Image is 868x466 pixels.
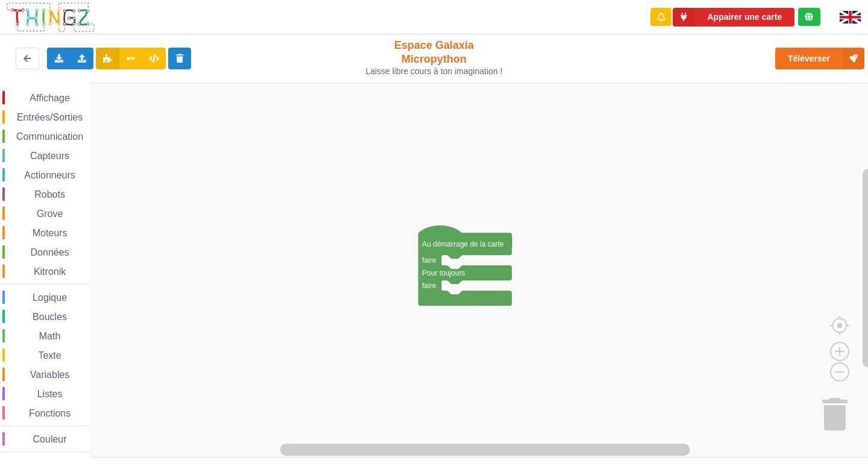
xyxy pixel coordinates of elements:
span: Kitronik [32,266,68,277]
span: Capteurs [28,151,71,161]
span: Boucles [31,312,69,322]
button: Téléverser [775,48,864,69]
span: Actionneurs [22,170,77,180]
span: Données [29,247,71,257]
span: Texte [36,350,63,361]
span: Communication [14,131,85,142]
div: Laisse libre cours à ton imagination ! [360,66,508,77]
span: Couleur [31,434,69,444]
span: Listes [36,389,64,399]
text: faire [422,256,436,265]
text: Au démarrage de la carte [422,240,504,248]
span: Entrées/Sorties [15,112,84,122]
div: Tu es connecté au serveur de création de Thingz [798,8,820,26]
span: Variables [28,370,72,380]
span: Moteurs [31,228,69,238]
div: Espace Galaxia Micropython [360,39,508,77]
span: Fonctions [27,408,72,418]
span: Affichage [28,93,71,103]
span: Math [37,331,63,341]
span: Logique [31,292,69,303]
img: thingz_logo.png [5,1,96,33]
img: gb.png [840,11,861,24]
text: Pour toujours [422,269,465,277]
text: faire [422,282,436,290]
span: Robots [33,189,67,200]
span: Grove [35,209,65,219]
button: Appairer une carte [673,8,794,27]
